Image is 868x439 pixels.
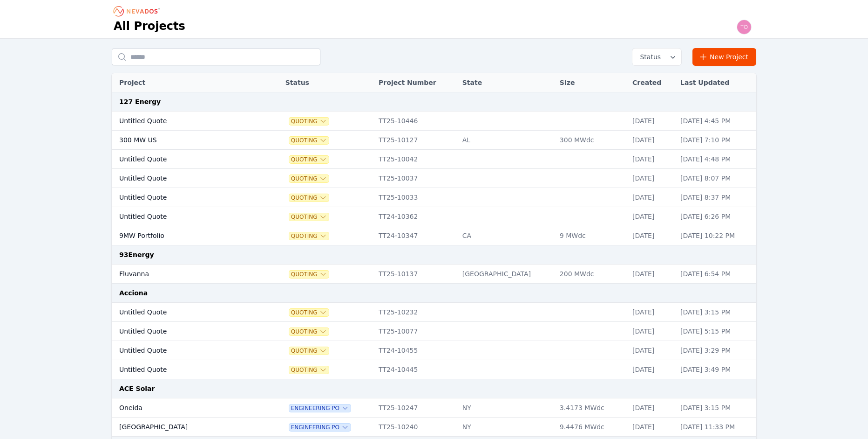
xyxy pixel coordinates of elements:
[636,52,661,62] span: Status
[628,207,676,226] td: [DATE]
[458,73,555,92] th: State
[112,111,258,131] td: Untitled Quote
[112,188,258,207] td: Untitled Quote
[112,73,258,92] th: Project
[289,213,329,221] span: Quoting
[112,265,756,284] tr: FluvannaQuotingTT25-10137[GEOGRAPHIC_DATA]200 MWdc[DATE][DATE] 6:54 PM
[112,226,756,245] tr: 9MW PortfolioQuotingTT24-10347CA9 MWdc[DATE][DATE] 10:22 PM
[374,73,458,92] th: Project Number
[112,379,756,398] td: ACE Solar
[632,49,681,65] button: Status
[628,188,676,207] td: [DATE]
[112,169,756,188] tr: Untitled QuoteQuotingTT25-10037[DATE][DATE] 8:07 PM
[374,418,458,437] td: TT25-10240
[112,418,258,437] td: [GEOGRAPHIC_DATA]
[114,19,185,34] h1: All Projects
[112,360,258,379] td: Untitled Quote
[112,131,258,150] td: 300 MW US
[458,131,555,150] td: AL
[289,404,351,412] button: Engineering PO
[112,418,756,437] tr: [GEOGRAPHIC_DATA]Engineering POTT25-10240NY9.4476 MWdc[DATE][DATE] 11:33 PM
[458,226,555,245] td: CA
[676,265,756,284] td: [DATE] 6:54 PM
[374,131,458,150] td: TT25-10127
[289,347,329,355] button: Quoting
[112,303,756,322] tr: Untitled QuoteQuotingTT25-10232[DATE][DATE] 3:15 PM
[112,150,258,169] td: Untitled Quote
[374,303,458,322] td: TT25-10232
[112,150,756,169] tr: Untitled QuoteQuotingTT25-10042[DATE][DATE] 4:48 PM
[676,226,756,245] td: [DATE] 10:22 PM
[112,207,258,226] td: Untitled Quote
[374,111,458,131] td: TT25-10446
[289,156,329,163] button: Quoting
[676,322,756,341] td: [DATE] 5:15 PM
[374,226,458,245] td: TT24-10347
[112,341,756,360] tr: Untitled QuoteQuotingTT24-10455[DATE][DATE] 3:29 PM
[112,188,756,207] tr: Untitled QuoteQuotingTT25-10033[DATE][DATE] 8:37 PM
[628,226,676,245] td: [DATE]
[112,131,756,150] tr: 300 MW USQuotingTT25-10127AL300 MWdc[DATE][DATE] 7:10 PM
[289,175,329,182] span: Quoting
[555,131,628,150] td: 300 MWdc
[289,137,329,144] button: Quoting
[112,226,258,245] td: 9MW Portfolio
[676,418,756,437] td: [DATE] 11:33 PM
[458,398,555,418] td: NY
[374,265,458,284] td: TT25-10137
[112,322,258,341] td: Untitled Quote
[289,366,329,374] button: Quoting
[628,265,676,284] td: [DATE]
[289,232,329,240] button: Quoting
[628,360,676,379] td: [DATE]
[676,360,756,379] td: [DATE] 3:49 PM
[289,424,351,431] span: Engineering PO
[112,245,756,265] td: 93Energy
[555,73,628,92] th: Size
[374,341,458,360] td: TT24-10455
[676,131,756,150] td: [DATE] 7:10 PM
[628,150,676,169] td: [DATE]
[112,169,258,188] td: Untitled Quote
[374,169,458,188] td: TT25-10037
[374,322,458,341] td: TT25-10077
[114,4,163,19] nav: Breadcrumb
[676,111,756,131] td: [DATE] 4:45 PM
[289,118,329,125] span: Quoting
[676,150,756,169] td: [DATE] 4:48 PM
[676,341,756,360] td: [DATE] 3:29 PM
[374,360,458,379] td: TT24-10445
[112,111,756,131] tr: Untitled QuoteQuotingTT25-10446[DATE][DATE] 4:45 PM
[281,73,374,92] th: Status
[289,328,329,335] button: Quoting
[628,341,676,360] td: [DATE]
[289,271,329,278] span: Quoting
[289,194,329,202] button: Quoting
[374,398,458,418] td: TT25-10247
[628,169,676,188] td: [DATE]
[112,284,756,303] td: Acciona
[374,207,458,226] td: TT24-10362
[112,360,756,379] tr: Untitled QuoteQuotingTT24-10445[DATE][DATE] 3:49 PM
[458,265,555,284] td: [GEOGRAPHIC_DATA]
[112,341,258,360] td: Untitled Quote
[676,207,756,226] td: [DATE] 6:26 PM
[628,398,676,418] td: [DATE]
[374,188,458,207] td: TT25-10033
[112,207,756,226] tr: Untitled QuoteQuotingTT24-10362[DATE][DATE] 6:26 PM
[112,398,756,418] tr: OneidaEngineering POTT25-10247NY3.4173 MWdc[DATE][DATE] 3:15 PM
[289,309,329,316] button: Quoting
[628,303,676,322] td: [DATE]
[628,418,676,437] td: [DATE]
[458,418,555,437] td: NY
[112,303,258,322] td: Untitled Quote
